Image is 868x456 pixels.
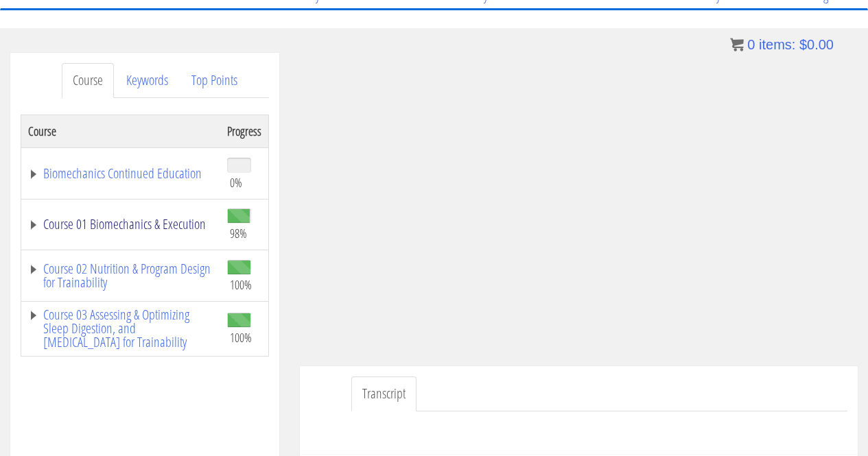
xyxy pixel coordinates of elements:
a: Course [62,63,114,98]
th: Progress [220,115,269,147]
a: 0 items: $0.00 [730,37,834,52]
a: Biomechanics Continued Education [28,167,213,180]
span: $ [799,37,807,52]
a: Transcript [351,376,417,411]
span: 100% [230,277,252,292]
a: Keywords [115,63,179,98]
a: Course 03 Assessing & Optimizing Sleep Digestion, and [MEDICAL_DATA] for Trainability [28,308,213,349]
span: 0 [747,37,755,52]
span: 100% [230,330,252,345]
span: 0% [230,175,242,190]
span: items: [759,37,795,52]
img: icon11.png [730,38,744,51]
bdi: 0.00 [799,37,834,52]
a: Top Points [180,63,248,98]
th: Course [21,115,220,147]
a: Course 02 Nutrition & Program Design for Trainability [28,262,213,289]
span: 98% [230,226,247,241]
a: Course 01 Biomechanics & Execution [28,217,213,231]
